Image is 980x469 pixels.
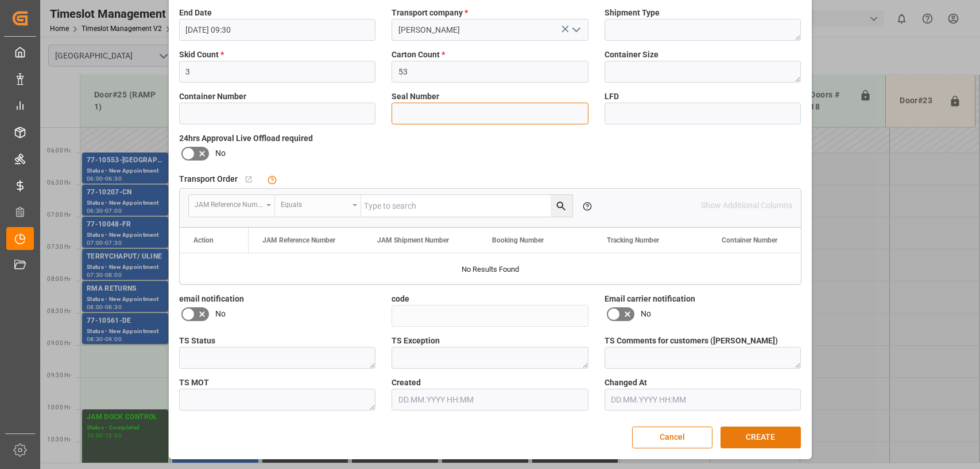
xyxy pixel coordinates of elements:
[262,236,335,244] span: JAM Reference Number
[179,132,313,144] span: 24hrs Approval Live Offload required
[392,377,421,389] span: Created
[193,236,214,244] div: Action
[275,195,361,217] button: open menu
[281,197,348,210] div: Equals
[179,335,215,347] span: TS Status
[721,427,801,448] button: CREATE
[632,427,712,448] button: Cancel
[392,335,440,347] span: TS Exception
[377,236,449,244] span: JAM Shipment Number
[179,49,224,61] span: Skid Count
[189,195,275,217] button: open menu
[179,7,212,19] span: End Date
[195,197,262,210] div: JAM Reference Number
[392,49,445,61] span: Carton Count
[179,293,244,305] span: email notification
[605,49,659,61] span: Container Size
[215,308,226,320] span: No
[179,19,376,41] input: DD.MM.YYYY HH:MM
[607,236,659,244] span: Tracking Number
[551,195,572,217] button: search button
[641,308,651,320] span: No
[361,195,572,217] input: Type to search
[605,293,695,305] span: Email carrier notification
[605,91,619,103] span: LFD
[179,377,209,389] span: TS MOT
[179,173,238,185] span: Transport Order
[392,7,468,19] span: Transport company
[392,389,588,411] input: DD.MM.YYYY HH:MM
[392,91,439,103] span: Seal Number
[605,7,660,19] span: Shipment Type
[605,389,801,411] input: DD.MM.YYYY HH:MM
[722,236,777,244] span: Container Number
[179,91,246,103] span: Container Number
[567,21,584,39] button: open menu
[215,147,226,159] span: No
[392,293,409,305] span: code
[605,377,647,389] span: Changed At
[605,335,778,347] span: TS Comments for customers ([PERSON_NAME])
[492,236,544,244] span: Booking Number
